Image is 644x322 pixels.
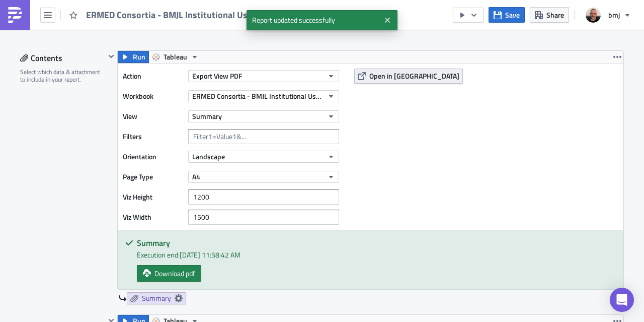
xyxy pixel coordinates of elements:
[4,4,480,12] p: Hi [PERSON_NAME],
[505,10,520,20] span: Save
[192,111,222,121] span: Summary
[585,7,602,24] img: Avatar
[4,26,480,34] p: Please find attached the report for ERMED BMJ Learning.
[123,149,183,164] label: Orientation
[4,4,480,101] body: Rich Text Area. Press ALT-0 for help.
[188,90,339,102] button: ERMED Consortia - BMJL Institutional Usage
[489,7,525,23] button: Save
[118,51,149,63] button: Run
[188,70,339,82] button: Export View PDF
[610,288,634,312] div: Open Intercom Messenger
[380,13,395,28] button: Close
[247,10,380,30] span: Report updated successfully
[188,110,339,122] button: Summary
[580,4,636,26] button: bmj
[354,69,463,84] button: Open in [GEOGRAPHIC_DATA]
[188,151,339,163] button: Landscape
[192,151,225,162] span: Landscape
[133,51,145,63] span: Run
[188,171,339,183] button: A4
[123,169,183,184] label: Page Type
[86,9,263,21] span: ERMED Consortia - BMJL Institutional Usage
[127,292,186,304] a: Summary
[164,51,187,63] span: Tableau
[7,7,23,23] img: PushMetrics
[192,171,200,182] span: A4
[123,189,183,205] label: Viz Height
[192,71,242,81] span: Export View PDF
[154,268,195,279] span: Download pdf
[546,10,564,20] span: Share
[137,265,201,282] a: Download pdf
[123,69,183,84] label: Action
[148,51,202,63] button: Tableau
[123,129,183,144] label: Filters
[192,91,324,101] span: ERMED Consortia - BMJL Institutional Usage
[123,210,183,225] label: Viz Width
[4,48,480,56] p: Re-sent as the previous version may have been incorrect
[20,68,105,84] div: Select which data & attachment to include in your report.
[137,239,616,247] h5: Summary
[188,189,339,205] input: Viz Height
[105,50,117,62] button: Hide content
[137,249,616,260] div: Execution end: [DATE] 11:58:42 AM
[123,109,183,124] label: View
[123,89,183,104] label: Workbook
[369,71,459,81] span: Open in [GEOGRAPHIC_DATA]
[530,7,569,23] button: Share
[142,294,171,303] span: Summary
[20,50,105,66] div: Contents
[608,10,620,20] span: bmj
[188,129,339,144] input: Filter1=Value1&...
[4,71,480,79] p: Kind regards,
[188,210,339,225] input: Viz Width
